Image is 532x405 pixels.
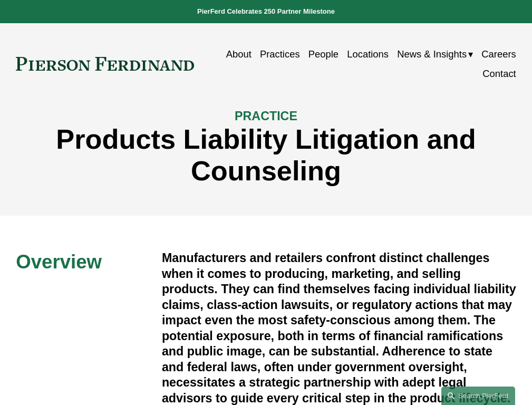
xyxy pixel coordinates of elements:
a: Careers [481,44,516,64]
a: People [308,44,338,64]
h1: Products Liability Litigation and Counseling [16,124,516,187]
span: News & Insights [397,45,467,63]
a: Practices [260,44,300,64]
a: Contact [482,64,516,83]
span: Overview [16,251,102,273]
a: Search this site [441,387,515,405]
span: PRACTICE [235,109,297,123]
a: About [226,44,252,64]
a: folder dropdown [397,44,473,64]
a: Locations [347,44,389,64]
